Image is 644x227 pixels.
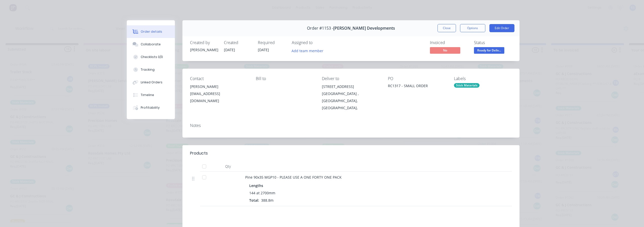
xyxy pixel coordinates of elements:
[258,40,286,45] div: Required
[190,90,248,104] div: [EMAIL_ADDRESS][DOMAIN_NAME]
[460,24,485,32] button: Options
[454,83,480,88] div: Stick Materials
[190,150,208,156] div: Products
[245,175,342,180] span: Pine 90x35 MGP10 - PLEASE USE A ONE FORTY ONE PACK
[141,42,161,47] div: Collaborate
[388,83,446,90] div: RC1317 - SMALL ORDER
[333,26,395,31] span: [PERSON_NAME] Developments
[322,83,380,90] div: [STREET_ADDRESS]
[224,40,252,45] div: Created
[190,40,218,45] div: Created by
[258,47,269,52] span: [DATE]
[474,40,512,45] div: Status
[322,83,380,111] div: [STREET_ADDRESS][GEOGRAPHIC_DATA] , [GEOGRAPHIC_DATA], [GEOGRAPHIC_DATA],
[127,89,175,101] button: Timeline
[127,38,175,51] button: Collaborate
[438,24,456,32] button: Close
[307,26,333,31] span: Order #1153 -
[292,47,326,54] button: Add team member
[127,25,175,38] button: Order details
[190,83,248,90] div: [PERSON_NAME]
[190,47,218,52] div: [PERSON_NAME]
[141,105,160,110] div: Profitability
[474,47,504,55] button: Ready for Deliv...
[249,190,275,196] span: 144 at 2700mm
[322,76,380,81] div: Deliver to
[141,80,162,85] div: Linked Orders
[388,76,446,81] div: PO
[474,47,504,53] span: Ready for Deliv...
[127,63,175,76] button: Tracking
[190,83,248,104] div: [PERSON_NAME][EMAIL_ADDRESS][DOMAIN_NAME]
[249,183,263,188] span: Lengths
[141,67,155,72] div: Tracking
[141,55,163,59] div: Checklists 0/0
[292,40,342,45] div: Assigned to
[141,29,162,34] div: Order details
[224,47,235,52] span: [DATE]
[430,40,468,45] div: Invoiced
[259,198,276,203] span: 388.8m
[322,90,380,111] div: [GEOGRAPHIC_DATA] , [GEOGRAPHIC_DATA], [GEOGRAPHIC_DATA],
[127,101,175,114] button: Profitability
[190,123,512,128] div: Notes
[190,76,248,81] div: Contact
[430,47,460,53] span: No
[256,76,314,81] div: Bill to
[454,76,512,81] div: Labels
[213,161,243,172] div: Qty
[127,76,175,89] button: Linked Orders
[489,24,514,32] button: Edit Order
[289,47,326,54] button: Add team member
[249,198,259,203] span: Total:
[141,93,154,97] div: Timeline
[127,51,175,63] button: Checklists 0/0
